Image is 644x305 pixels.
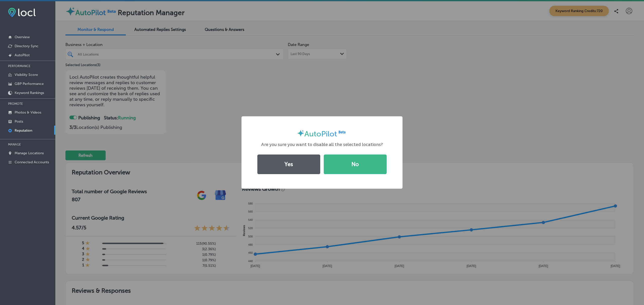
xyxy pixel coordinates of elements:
[15,151,44,155] p: Manage Locations
[15,160,49,164] p: Connected Accounts
[15,73,38,77] p: Visibility Score
[337,129,347,134] img: Beta
[324,155,387,174] button: No
[304,129,337,138] span: AutoPilot
[257,155,320,174] button: Yes
[15,128,32,133] p: Reputation
[15,82,44,86] p: GBP Performance
[297,129,304,137] img: autopilot-icon
[15,44,38,48] p: Directory Sync
[15,91,44,95] p: Keyword Rankings
[8,8,36,17] img: fda3e92497d09a02dc62c9cd864e3231.png
[15,35,30,39] p: Overview
[15,110,41,115] p: Photos & Videos
[255,141,389,148] div: Are you sure you want to disable all the selected locations?
[15,53,30,57] p: AutoPilot
[15,119,23,124] p: Posts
